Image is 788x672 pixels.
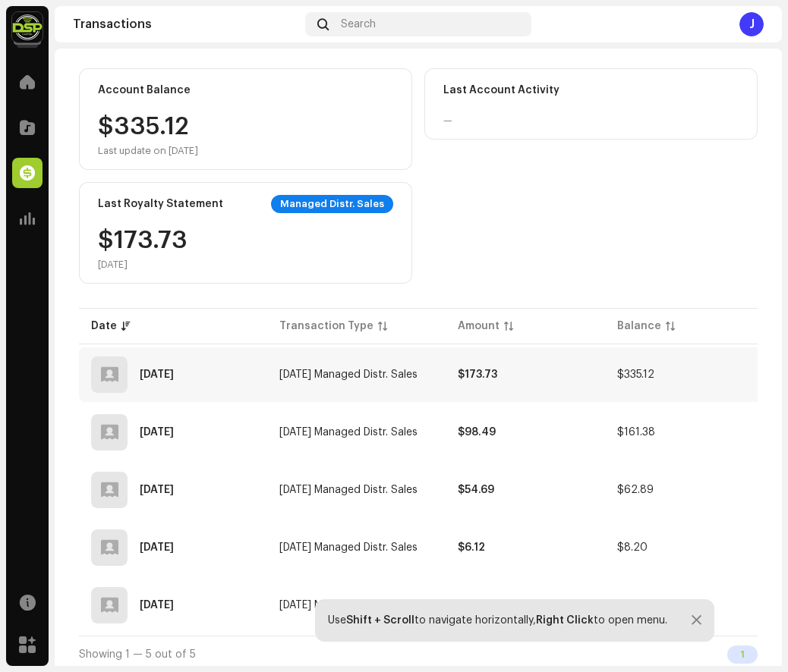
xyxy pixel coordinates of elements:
[458,369,497,380] strong: $173.73
[617,427,655,438] span: $161.38
[73,18,299,30] div: Transactions
[458,542,485,553] strong: $6.12
[458,319,500,334] div: Amount
[140,542,174,553] div: Jun 18, 2025
[617,542,648,553] span: $8.20
[617,319,661,334] div: Balance
[443,84,559,96] div: Last Account Activity
[279,427,418,438] span: Jul 2025 Managed Distr. Sales
[140,600,174,611] div: Jun 11, 2025
[279,319,374,334] div: Transaction Type
[536,615,594,626] strong: Right Click
[98,259,188,271] div: [DATE]
[279,542,418,553] span: Apr 2025 Managed Distr. Sales
[140,427,174,438] div: Aug 26, 2025
[98,84,191,96] div: Account Balance
[346,615,414,626] strong: Shift + Scroll
[739,12,764,36] div: J
[271,195,393,213] div: Managed Distr. Sales
[140,369,174,380] div: Sep 2, 2025
[341,18,376,30] span: Search
[617,485,654,495] span: $62.89
[458,485,494,495] strong: $54.69
[279,600,418,611] span: Apr 2025 Managed Distr. Sales
[727,645,758,664] div: 1
[328,614,667,626] div: Use to navigate horizontally, to open menu.
[98,145,198,157] div: Last update on [DATE]
[443,115,452,127] div: —
[140,485,174,495] div: Jul 10, 2025
[12,12,43,42] img: 337c92e9-c8c2-4d5f-b899-13dae4d4afdd
[98,198,223,210] div: Last Royalty Statement
[458,427,496,438] strong: $98.49
[617,369,654,380] span: $335.12
[91,319,117,334] div: Date
[279,369,418,380] span: Aug 2025 Managed Distr. Sales
[79,649,196,660] span: Showing 1 — 5 out of 5
[279,485,418,495] span: Jun 2025 Managed Distr. Sales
